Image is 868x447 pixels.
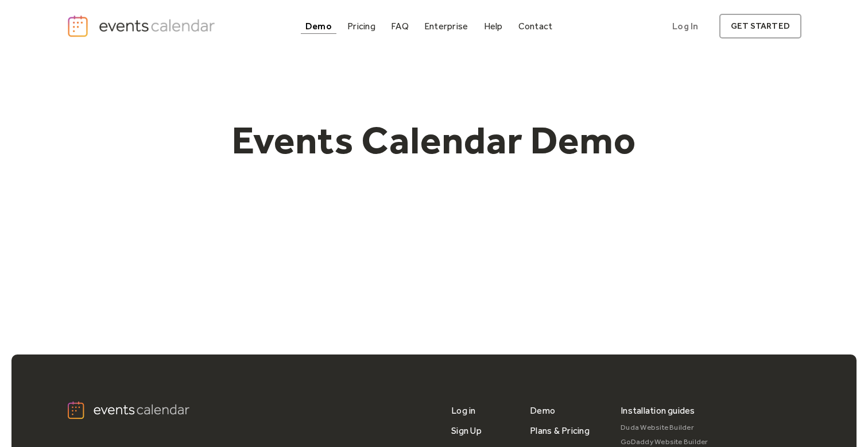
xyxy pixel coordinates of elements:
a: Log in [451,400,475,421]
a: get started [719,14,801,38]
div: Demo [305,23,332,29]
a: Enterprise [420,18,472,34]
a: Demo [301,18,336,34]
a: Log In [661,14,710,38]
div: Pricing [347,23,375,29]
a: Contact [514,18,557,34]
a: Demo [530,400,555,421]
h1: Events Calendar Demo [214,117,654,164]
a: FAQ [386,18,413,34]
div: FAQ [391,23,409,29]
a: Duda Website Builder [621,421,708,435]
div: Enterprise [424,23,468,29]
div: Installation guides [621,400,695,421]
a: Pricing [343,18,380,34]
div: Help [484,23,503,29]
a: Help [479,18,507,34]
div: Contact [518,23,553,29]
a: Plans & Pricing [530,421,590,441]
a: Sign Up [451,421,482,441]
a: home [67,14,218,38]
